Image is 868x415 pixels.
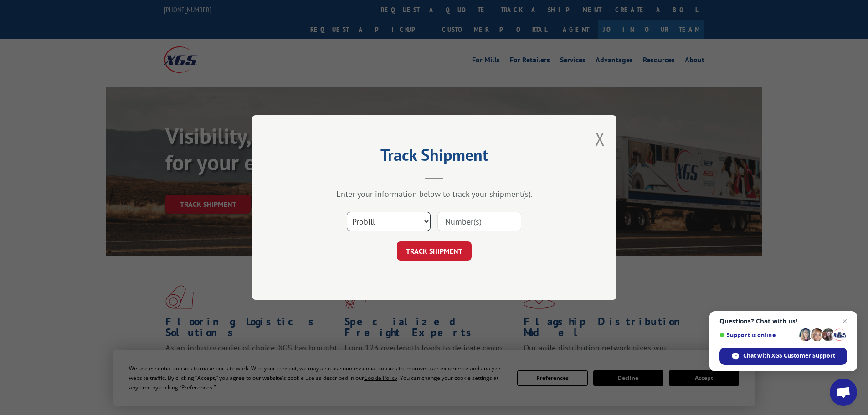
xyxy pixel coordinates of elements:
[298,189,571,199] div: Enter your information below to track your shipment(s).
[298,149,571,166] h2: Track Shipment
[830,379,857,406] div: Open chat
[743,352,835,360] span: Chat with XGS Customer Support
[719,332,796,338] span: Support is online
[839,316,850,327] span: Close chat
[437,212,521,231] input: Number(s)
[719,318,847,325] span: Questions? Chat with us!
[397,241,472,261] button: TRACK SHIPMENT
[719,348,847,365] div: Chat with XGS Customer Support
[595,127,605,151] button: Close modal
